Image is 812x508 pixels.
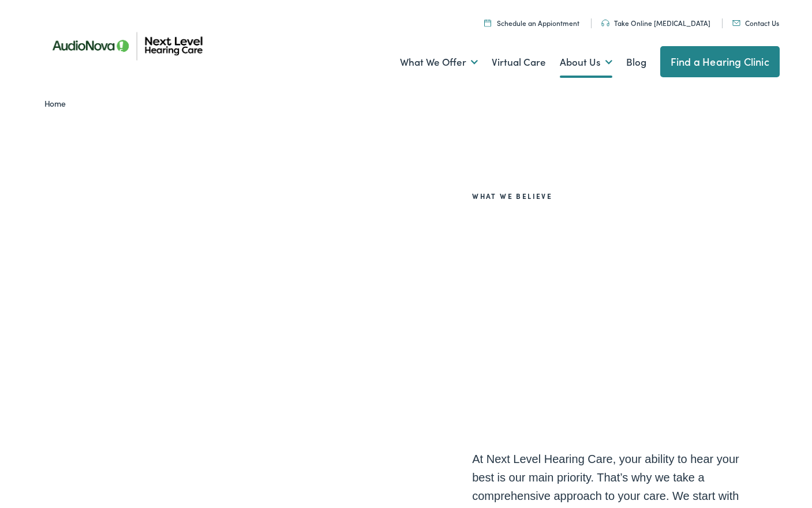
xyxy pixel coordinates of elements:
[601,18,710,28] a: Take Online [MEDICAL_DATA]
[472,192,749,200] h2: What We Believe
[560,41,612,84] a: About Us
[732,18,779,28] a: Contact Us
[601,20,609,27] img: An icon symbolizing headphones, colored in teal, suggests audio-related services or features.
[484,19,491,27] img: Calendar icon representing the ability to schedule a hearing test or hearing aid appointment at N...
[732,20,740,26] img: An icon representing mail communication is presented in a unique teal color.
[484,18,579,28] a: Schedule an Appiontment
[400,41,478,84] a: What We Offer
[626,41,646,84] a: Blog
[492,41,546,84] a: Virtual Care
[660,46,780,77] a: Find a Hearing Clinic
